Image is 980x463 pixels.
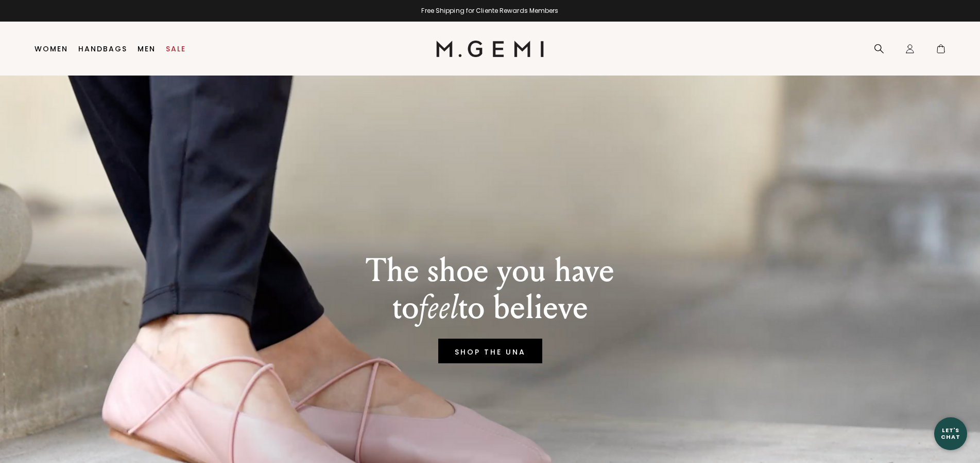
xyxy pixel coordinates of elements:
a: Men [137,45,156,53]
p: to to believe [366,289,614,326]
div: Let's Chat [934,427,967,440]
a: Handbags [78,45,127,53]
em: feel [419,288,458,327]
p: The shoe you have [366,252,614,289]
a: SHOP THE UNA [438,339,542,363]
a: Women [35,45,68,53]
a: Sale [166,45,186,53]
img: M.Gemi [436,41,544,57]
